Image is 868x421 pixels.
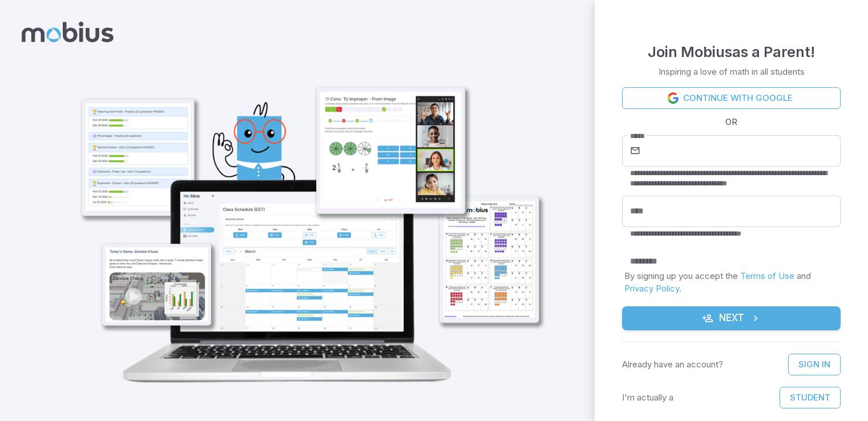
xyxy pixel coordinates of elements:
button: Student [780,387,841,408]
p: Inspiring a love of math in all students [659,66,805,78]
button: Next [622,306,841,330]
p: By signing up you accept the and . [624,270,838,295]
a: Terms of Use [740,270,794,281]
a: Continue with Google [622,87,841,109]
a: Privacy Policy [624,283,679,294]
span: OR [722,116,740,128]
a: Sign In [788,354,841,375]
h4: Join Mobius as a Parent ! [648,41,815,63]
p: I'm actually a [622,391,673,404]
img: parent_1-illustration [56,32,556,398]
p: Already have an account? [622,358,723,371]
